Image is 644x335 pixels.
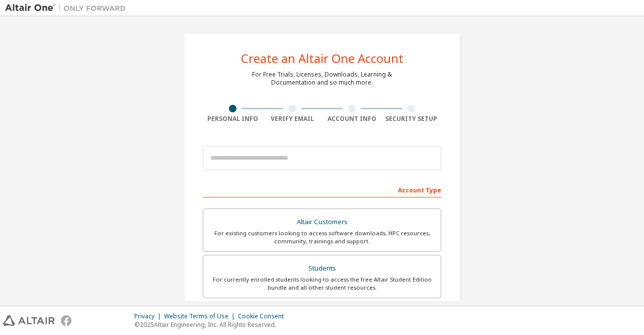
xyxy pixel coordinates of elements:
[252,71,392,87] div: For Free Trials, Licenses, Downloads, Learning & Documentation and so much more.
[203,115,263,123] div: Personal Info
[3,315,55,326] img: altair_logo.svg
[241,52,404,64] div: Create an Altair One Account
[382,115,442,123] div: Security Setup
[209,276,435,292] div: For currently enrolled students looking to access the free Altair Student Edition bundle and all ...
[164,312,238,320] div: Website Terms of Use
[209,215,435,229] div: Altair Customers
[322,115,382,123] div: Account Info
[209,229,435,245] div: For existing customers looking to access software downloads, HPC resources, community, trainings ...
[263,115,323,123] div: Verify Email
[209,261,435,276] div: Students
[134,312,164,320] div: Privacy
[134,320,290,329] p: © 2025 Altair Engineering, Inc. All Rights Reserved.
[61,315,71,326] img: facebook.svg
[203,181,441,197] div: Account Type
[5,3,131,13] img: Altair One
[238,312,290,320] div: Cookie Consent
